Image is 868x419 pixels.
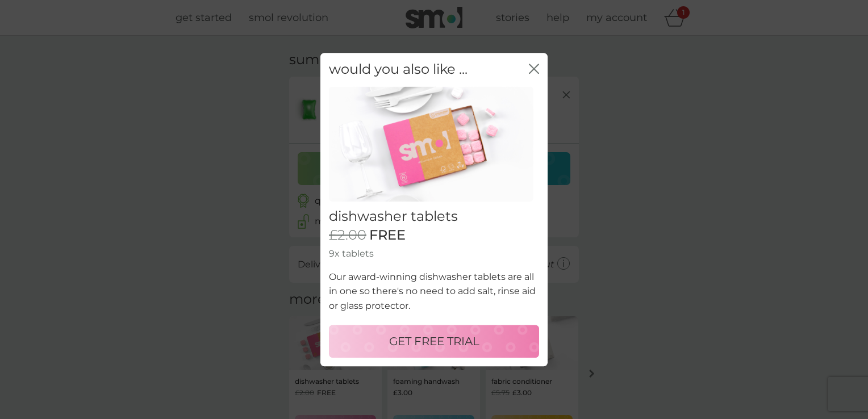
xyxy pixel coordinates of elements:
p: Our award-winning dishwasher tablets are all in one so there's no need to add salt, rinse aid or ... [329,270,539,313]
button: GET FREE TRIAL [329,325,539,358]
h2: dishwasher tablets [329,208,539,225]
h2: would you also like ... [329,61,468,78]
span: £2.00 [329,228,366,244]
p: 9x tablets [329,246,539,261]
button: close [529,64,539,76]
span: FREE [369,228,406,244]
p: GET FREE TRIAL [389,332,479,350]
